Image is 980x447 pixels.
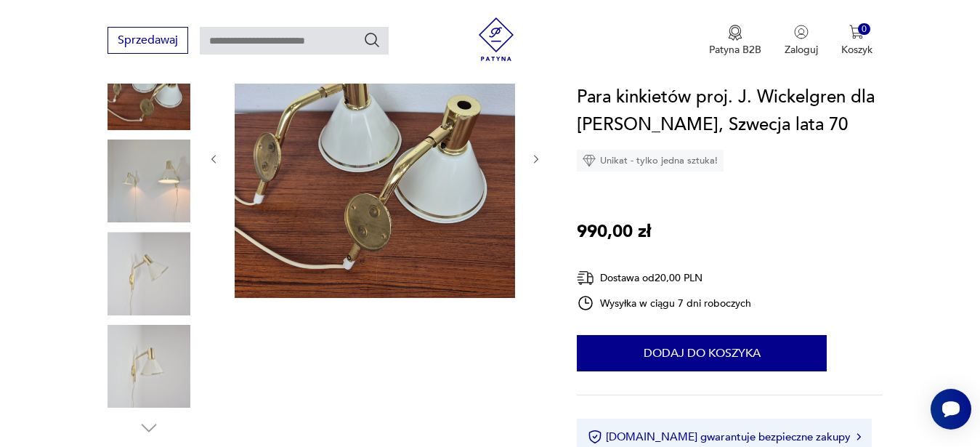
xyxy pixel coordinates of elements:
[588,430,860,444] button: [DOMAIN_NAME] gwarantuje bezpieczne zakupy
[709,25,761,57] a: Ikona medaluPatyna B2B
[108,325,190,408] img: Zdjęcie produktu Para kinkietów proj. J. Wickelgren dla Örsjö Belysning, Szwecja lata 70
[709,25,761,57] button: Patyna B2B
[108,232,190,315] img: Zdjęcie produktu Para kinkietów proj. J. Wickelgren dla Örsjö Belysning, Szwecja lata 70
[583,154,596,167] img: Ikona diamentu
[849,25,864,39] img: Ikona koszyka
[794,25,809,39] img: Ikonka użytkownika
[108,140,190,222] img: Zdjęcie produktu Para kinkietów proj. J. Wickelgren dla Örsjö Belysning, Szwecja lata 70
[709,43,761,57] p: Patyna B2B
[841,25,872,57] button: 0Koszyk
[728,25,742,41] img: Ikona medalu
[474,17,518,61] img: Patyna - sklep z meblami i dekoracjami vintage
[785,43,818,57] p: Zaloguj
[931,389,971,430] iframe: Smartsupp widget button
[577,218,651,246] p: 990,00 zł
[858,23,870,36] div: 0
[108,47,190,129] img: Zdjęcie produktu Para kinkietów proj. J. Wickelgren dla Örsjö Belysning, Szwecja lata 70
[108,27,188,54] button: Sprzedawaj
[857,433,861,440] img: Ikona strzałki w prawo
[577,150,724,172] div: Unikat - tylko jedna sztuka!
[577,335,827,371] button: Dodaj do koszyka
[841,43,872,57] p: Koszyk
[577,269,751,287] div: Dostawa od 20,00 PLN
[785,25,818,57] button: Zaloguj
[235,17,515,298] img: Zdjęcie produktu Para kinkietów proj. J. Wickelgren dla Örsjö Belysning, Szwecja lata 70
[588,430,602,444] img: Ikona certyfikatu
[577,269,594,287] img: Ikona dostawy
[108,36,188,47] a: Sprzedawaj
[577,84,883,139] h1: Para kinkietów proj. J. Wickelgren dla [PERSON_NAME], Szwecja lata 70
[363,31,381,49] button: Szukaj
[577,294,751,312] div: Wysyłka w ciągu 7 dni roboczych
